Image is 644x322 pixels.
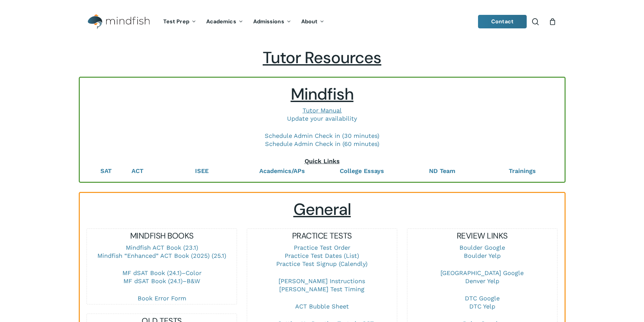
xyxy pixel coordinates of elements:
[97,252,226,259] a: Mindfish “Enhanced” ACT Book (2025) (25.1)
[407,230,557,241] h5: REVIEW LINKS
[340,167,384,174] a: College Essays
[287,115,357,122] a: Update your availability
[87,230,237,241] h5: MINDFISH BOOKS
[265,140,379,147] a: Schedule Admin Check in (60 minutes)
[469,303,495,310] a: DTC Yelp
[253,18,284,25] span: Admissions
[429,167,455,174] a: ND Team
[301,18,318,25] span: About
[291,83,354,105] span: Mindfish
[440,269,524,276] a: [GEOGRAPHIC_DATA] Google
[263,47,381,68] span: Tutor Resources
[206,18,236,25] span: Academics
[491,18,514,25] span: Contact
[158,9,329,34] nav: Main Menu
[138,295,186,302] a: Book Error Form
[294,244,350,251] a: Practice Test Order
[265,132,379,139] a: Schedule Admin Check in (30 minutes)
[122,269,201,276] a: MF dSAT Book (24.1)–Color
[279,277,365,284] a: [PERSON_NAME] Instructions
[465,295,500,302] a: DTC Google
[285,252,359,259] a: Practice Test Dates (List)
[259,167,305,174] a: Academics/APs
[195,167,209,174] a: ISEE
[276,260,367,267] a: Practice Test Signup (Calendly)
[465,277,499,284] a: Denver Yelp
[478,15,527,28] a: Contact
[158,19,201,25] a: Test Prep
[305,157,340,165] span: Quick Links
[295,303,349,310] a: ACT Bubble Sheet
[247,230,397,241] h5: PRACTICE TESTS
[100,167,112,174] a: SAT
[201,19,248,25] a: Academics
[459,244,505,251] a: Boulder Google
[248,19,296,25] a: Admissions
[279,286,364,293] a: [PERSON_NAME] Test Timing
[132,167,143,174] a: ACT
[509,167,536,174] a: Trainings
[126,244,198,251] a: Mindfish ACT Book (23.1)
[296,19,330,25] a: About
[303,107,342,114] a: Tutor Manual
[464,252,501,259] a: Boulder Yelp
[549,18,556,25] a: Cart
[293,199,351,220] span: General
[79,9,566,34] header: Main Menu
[163,18,189,25] span: Test Prep
[123,277,200,284] a: MF dSAT Book (24.1)–B&W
